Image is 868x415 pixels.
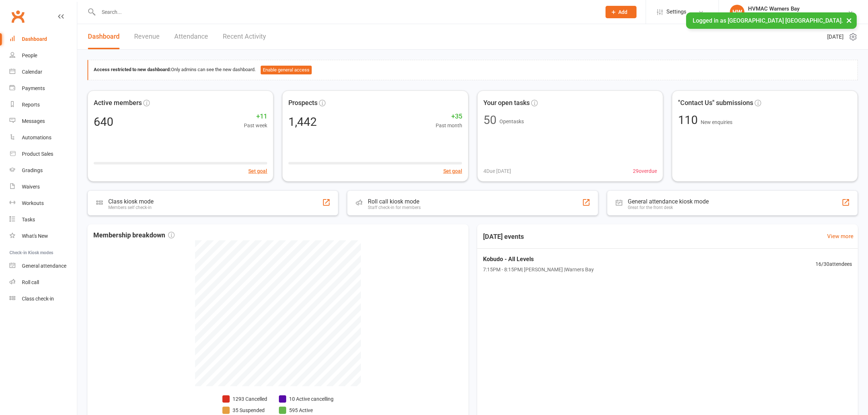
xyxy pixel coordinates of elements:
[244,111,267,122] span: +11
[666,4,686,20] span: Settings
[9,258,77,274] a: General attendance kiosk mode
[9,291,77,307] a: Class kiosk mode
[9,64,77,80] a: Calendar
[816,260,852,268] span: 16 / 30 attendees
[22,263,66,269] div: General attendance
[22,279,39,285] div: Roll call
[628,205,709,210] div: Great for the front desk
[9,179,77,195] a: Waivers
[93,230,175,241] span: Membership breakdown
[678,113,701,127] span: 110
[22,233,48,239] div: What's New
[174,24,208,49] a: Attendance
[288,98,318,108] span: Prospects
[633,167,657,175] span: 29 overdue
[22,217,35,222] div: Tasks
[483,265,594,274] span: 7:15PM - 8:15PM | [PERSON_NAME] | Warners Bay
[22,102,40,108] div: Reports
[134,24,160,49] a: Revenue
[443,167,462,175] button: Set goal
[288,116,317,128] div: 1,442
[368,198,421,205] div: Roll call kiosk mode
[96,7,596,17] input: Search...
[279,395,334,403] li: 10 Active cancelling
[94,66,852,74] div: Only admins can see the new dashboard.
[9,146,77,162] a: Product Sales
[9,31,77,47] a: Dashboard
[436,111,462,122] span: +35
[279,406,334,414] li: 595 Active
[730,5,744,19] div: HW
[9,195,77,212] a: Workouts
[748,12,848,19] div: [GEOGRAPHIC_DATA] [GEOGRAPHIC_DATA]
[222,406,267,414] li: 35 Suspended
[9,47,77,64] a: People
[22,85,45,91] div: Payments
[248,167,267,175] button: Set goal
[94,116,113,128] div: 640
[108,198,153,205] div: Class kiosk mode
[9,228,77,244] a: What's New
[9,113,77,129] a: Messages
[222,395,267,403] li: 1293 Cancelled
[223,24,266,49] a: Recent Activity
[827,32,844,41] span: [DATE]
[436,121,462,129] span: Past month
[22,53,37,58] div: People
[628,198,709,205] div: General attendance kiosk mode
[94,98,142,108] span: Active members
[9,80,77,97] a: Payments
[22,167,43,173] div: Gradings
[748,5,848,12] div: HVMAC Warners Bay
[9,212,77,228] a: Tasks
[94,67,171,72] strong: Access restricted to new dashboard:
[842,12,856,28] button: ×
[827,232,853,241] a: View more
[606,6,637,18] button: Add
[22,296,54,302] div: Class check-in
[9,162,77,179] a: Gradings
[678,98,753,108] span: "Contact Us" submissions
[22,200,44,206] div: Workouts
[368,205,421,210] div: Staff check-in for members
[9,7,27,26] a: Clubworx
[22,135,51,140] div: Automations
[477,230,530,243] h3: [DATE] events
[483,167,511,175] span: 4 Due [DATE]
[22,184,40,190] div: Waivers
[483,114,497,126] div: 50
[483,255,594,264] span: Kobudo - All Levels
[9,97,77,113] a: Reports
[108,205,153,210] div: Members self check-in
[9,129,77,146] a: Automations
[499,119,524,124] span: Open tasks
[22,36,47,42] div: Dashboard
[244,121,267,129] span: Past week
[693,17,843,24] span: Logged in as [GEOGRAPHIC_DATA] [GEOGRAPHIC_DATA].
[261,66,312,74] button: Enable general access
[22,151,53,157] div: Product Sales
[701,119,732,125] span: New enquiries
[88,24,120,49] a: Dashboard
[618,9,627,15] span: Add
[483,98,530,108] span: Your open tasks
[22,118,45,124] div: Messages
[22,69,42,75] div: Calendar
[9,274,77,291] a: Roll call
